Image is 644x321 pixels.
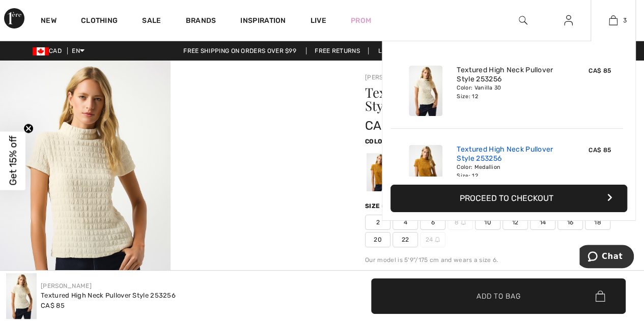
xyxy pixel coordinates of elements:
[371,278,626,314] button: Add to Bag
[41,282,92,289] a: [PERSON_NAME]
[306,47,369,54] a: Free Returns
[409,66,442,116] img: Textured High Neck Pullover Style 253256
[457,66,557,84] a: Textured High Neck Pullover Style 253256
[365,119,408,133] span: CA$ 85
[171,61,341,145] video: Your browser does not support the video tag.
[447,215,473,230] span: 8
[365,74,416,81] a: [PERSON_NAME]
[23,123,34,133] button: Close teaser
[365,138,389,145] span: Color:
[6,273,37,319] img: Textured High Neck Pullover Style 253256
[33,47,49,55] img: Canadian Dollar
[311,15,326,26] a: Live
[457,145,557,163] a: Textured High Neck Pullover Style 253256
[142,16,161,27] a: Sale
[420,232,445,247] span: 24
[457,163,557,180] div: Color: Medallion Size: 12
[186,16,216,27] a: Brands
[41,16,57,27] a: New
[519,14,527,26] img: search the website
[585,215,610,230] span: 18
[591,14,635,26] a: 3
[365,232,390,247] span: 20
[530,215,555,230] span: 14
[33,47,66,54] span: CAD
[502,215,528,230] span: 12
[393,232,418,247] span: 22
[609,14,618,26] img: My Bag
[365,255,620,265] div: Our model is 5'9"/175 cm and wears a size 6.
[457,84,557,100] div: Color: Vanilla 30 Size: 12
[420,215,445,230] span: 6
[556,14,581,27] a: Sign In
[365,215,390,230] span: 2
[351,15,371,26] a: Prom
[435,237,440,242] img: ring-m.svg
[7,136,19,186] span: Get 15% off
[390,185,627,212] button: Proceed to Checkout
[589,147,611,154] span: CA$ 85
[370,47,469,54] a: Lowest Price Guarantee
[41,302,65,309] span: CA$ 85
[409,145,442,195] img: Textured High Neck Pullover Style 253256
[557,215,583,230] span: 16
[475,215,500,230] span: 10
[477,290,520,301] span: Add to Bag
[595,290,605,302] img: Bag.svg
[564,14,573,26] img: My Info
[623,16,626,25] span: 3
[589,67,611,74] span: CA$ 85
[367,153,393,191] div: Medallion
[72,47,85,54] span: EN
[393,215,418,230] span: 4
[365,86,577,112] h1: Textured High Neck Pullover Style 253256
[41,290,176,301] div: Textured High Neck Pullover Style 253256
[579,245,634,270] iframe: Opens a widget where you can chat to one of our agents
[175,47,304,54] a: Free shipping on orders over $99
[461,220,466,225] img: ring-m.svg
[4,8,24,28] img: 1ère Avenue
[81,16,118,27] a: Clothing
[365,201,535,211] div: Size ([GEOGRAPHIC_DATA]/[GEOGRAPHIC_DATA]):
[240,16,286,27] span: Inspiration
